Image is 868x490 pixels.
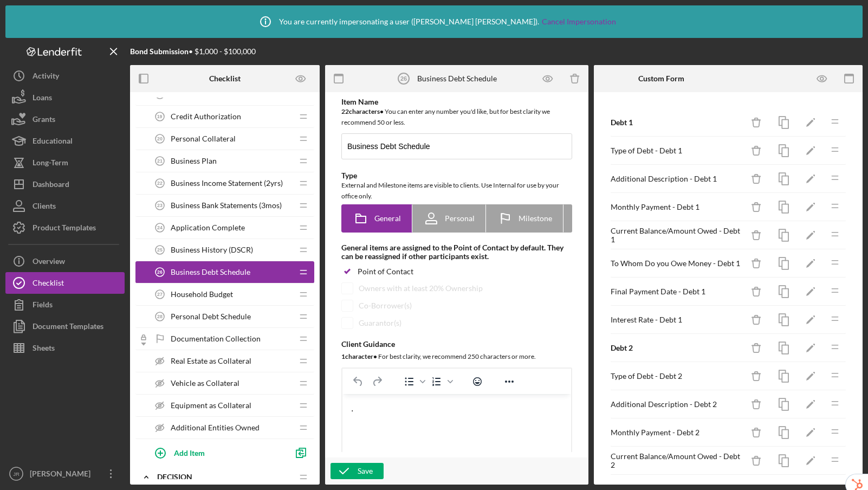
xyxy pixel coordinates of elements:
tspan: 25 [157,247,163,253]
button: Activity [5,65,125,87]
div: Type of Debt - Debt 1 [611,146,743,155]
span: Application Complete [171,223,245,232]
div: Decision [157,473,293,481]
div: Client Guidance [341,340,572,349]
button: Long-Term [5,152,125,173]
b: Debt 2 [611,343,633,352]
div: Dashboard [33,173,69,198]
div: Sheets [33,337,55,362]
span: Milestone [519,214,552,223]
tspan: 26 [400,75,406,82]
div: Numbered list [427,374,455,389]
div: Item Name [341,98,572,106]
tspan: 26 [157,269,163,275]
div: General items are assigned to the Point of Contact by default. They can be reassigned if other pa... [341,243,572,261]
div: Owners with at least 20% Ownership [359,284,483,293]
tspan: 21 [157,158,163,164]
div: Monthly Payment - Debt 2 [611,428,743,437]
div: Fields [33,294,53,318]
div: Checklist [33,272,64,296]
div: For best clarity, we recommend 250 characters or more. [341,351,572,362]
button: Overview [5,250,125,272]
button: Add Item [146,442,287,463]
div: Additional Description - Debt 1 [611,175,743,183]
button: Undo [349,374,367,389]
div: Grants [33,108,55,133]
div: Monthly Payment - Debt 1 [611,203,743,211]
button: Loans [5,87,125,108]
button: Sheets [5,337,125,359]
div: Clients [33,195,56,220]
div: Activity [33,65,59,89]
button: Checklist [5,272,125,294]
tspan: 27 [157,292,163,297]
span: Business Plan [171,157,217,165]
div: Current Balance/Amount Owed - Debt 1 [611,227,743,244]
div: Document Templates [33,315,103,340]
div: Final Payment Date - Debt 1 [611,287,743,296]
div: Interest Rate - Debt 1 [611,315,743,324]
div: Point of Contact [358,267,413,276]
div: Current Balance/Amount Owed - Debt 2 [611,452,743,469]
tspan: 24 [157,225,163,230]
button: Grants [5,108,125,130]
button: Clients [5,195,125,217]
a: Cancel Impersonation [542,17,616,26]
span: Business Income Statement (2yrs) [171,179,283,188]
span: Business Bank Statements (3mos) [171,201,282,210]
button: Fields [5,294,125,315]
span: Household Budget [171,290,233,299]
div: Type [341,171,572,180]
span: Vehicle as Collateral [171,379,239,388]
b: Debt 1 [611,118,633,127]
span: Documentation Collection [171,334,261,343]
div: Guarantor(s) [359,319,401,327]
span: Business Debt Schedule [171,268,250,276]
div: Bullet list [400,374,427,389]
button: Emojis [468,374,487,389]
span: General [374,214,401,223]
div: Business Debt Schedule [417,74,497,83]
span: Equipment as Collateral [171,401,251,410]
tspan: 18 [157,92,163,97]
div: Add Item [174,442,205,463]
a: Educational [5,130,125,152]
div: Overview [33,250,65,275]
button: JR[PERSON_NAME] [5,463,125,485]
div: You can enter any number you'd like, but for best clarity we recommend 50 or less. [341,106,572,128]
tspan: 23 [157,203,163,208]
button: Save [331,463,384,479]
div: Educational [33,130,73,154]
b: 1 character • [341,352,377,360]
span: Credit Authorization [171,112,241,121]
b: Checklist [209,74,241,83]
div: Loans [33,87,52,111]
tspan: 19 [157,114,163,119]
div: You are currently impersonating a user ( [PERSON_NAME] [PERSON_NAME] ). [252,8,616,35]
div: To Whom Do you Owe Money - Debt 1 [611,259,743,268]
a: Dashboard [5,173,125,195]
tspan: 28 [157,314,163,319]
tspan: 20 [157,136,163,141]
text: JR [13,471,20,477]
span: Additional Entities Owned [171,423,260,432]
button: Document Templates [5,315,125,337]
div: Save [358,463,373,479]
tspan: 22 [157,180,163,186]
span: Personal Collateral [171,134,236,143]
button: Redo [368,374,386,389]
b: Custom Form [638,74,684,83]
button: Reveal or hide additional toolbar items [500,374,519,389]
button: Preview as [289,67,313,91]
